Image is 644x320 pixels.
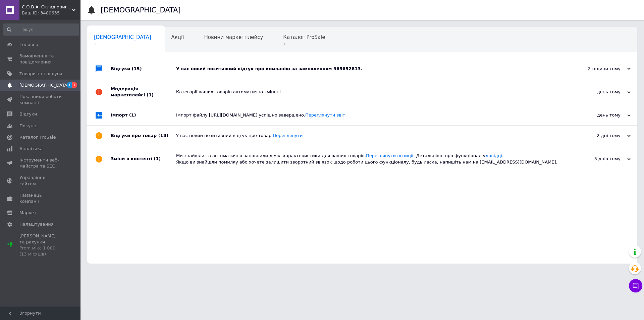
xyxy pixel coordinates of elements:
[176,133,563,139] div: У вас новий позитивний відгук про товар.
[563,66,631,72] div: 2 години тому
[171,34,184,40] span: Акції
[305,112,345,118] a: Переглянути звіт
[283,42,325,47] span: 1
[19,42,38,48] span: Головна
[204,34,263,40] span: Новини маркетплейсу
[147,92,154,97] span: (1)
[111,79,176,105] div: Модерація маркетплейсі
[563,156,631,162] div: 5 днів тому
[19,210,37,216] span: Маркет
[111,126,176,146] div: Відгуки про товар
[19,175,62,187] span: Управління сайтом
[132,66,142,71] span: (15)
[563,112,631,118] div: день тому
[176,89,563,95] div: Категорії ваших товарів автоматично змінені
[19,146,43,152] span: Аналітика
[22,4,72,10] span: С.О.В.А. Склад оригінальних виробів в асортименті
[22,10,80,16] div: Ваш ID: 3480635
[94,42,151,47] span: 1
[3,24,79,36] input: Пошук
[67,82,72,88] span: 1
[19,111,37,117] span: Відгуки
[101,6,181,14] h1: [DEMOGRAPHIC_DATA]
[629,279,642,292] button: Чат з покупцем
[19,134,56,140] span: Каталог ProSale
[94,34,151,40] span: [DEMOGRAPHIC_DATA]
[19,71,62,77] span: Товари та послуги
[154,156,161,161] span: (1)
[111,146,176,172] div: Зміни в контенті
[19,94,62,106] span: Показники роботи компанії
[563,89,631,95] div: день тому
[19,157,62,169] span: Інструменти веб-майстра та SEO
[111,105,176,125] div: Імпорт
[19,245,62,257] div: Prom мікс 1 000 (13 місяців)
[19,192,62,204] span: Гаманець компанії
[72,82,77,88] span: 1
[19,82,69,88] span: [DEMOGRAPHIC_DATA]
[366,153,413,158] a: Переглянути позиції
[19,221,54,227] span: Налаштування
[129,112,136,118] span: (1)
[176,153,563,165] div: Ми знайшли та автоматично заповнили деякі характеристики для ваших товарів. . Детальніше про функ...
[19,233,62,258] span: [PERSON_NAME] та рахунки
[176,66,563,72] div: У вас новий позитивний відгук про компанію за замовленням 365652813.
[111,59,176,79] div: Відгуки
[283,34,325,40] span: Каталог ProSale
[273,133,303,138] a: Переглянути
[563,133,631,139] div: 2 дні тому
[19,123,38,129] span: Покупці
[19,53,62,65] span: Замовлення та повідомлення
[176,112,563,118] div: Імпорт файлу [URL][DOMAIN_NAME] успішно завершено.
[485,153,502,158] a: довідці
[158,133,168,138] span: (18)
